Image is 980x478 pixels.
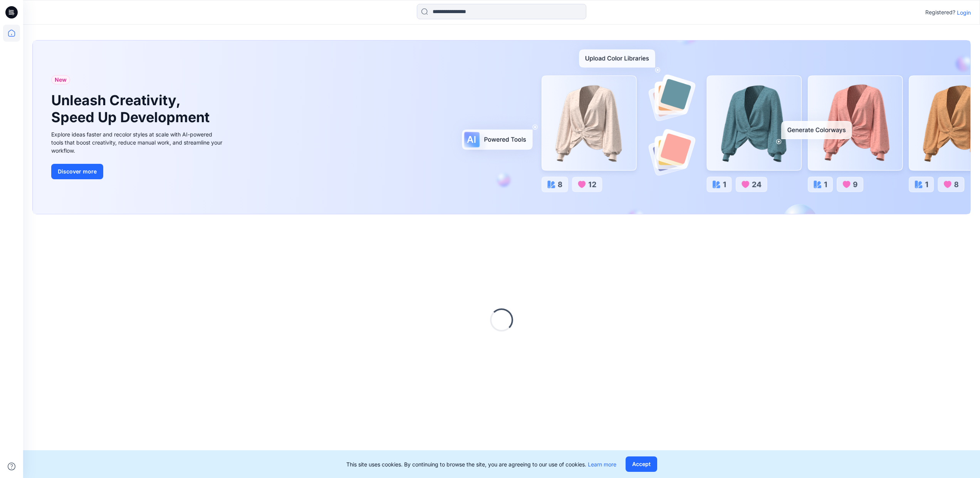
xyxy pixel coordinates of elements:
[346,460,616,468] p: This site uses cookies. By continuing to browse the site, you are agreeing to our use of cookies.
[55,75,67,84] span: New
[51,164,225,179] a: Discover more
[957,8,971,17] p: Login
[51,92,213,125] h1: Unleash Creativity, Speed Up Development
[51,130,225,155] div: Explore ideas faster and recolor styles at scale with AI-powered tools that boost creativity, red...
[588,461,616,468] a: Learn more
[925,8,955,17] p: Registered?
[51,164,103,179] button: Discover more
[626,456,657,472] button: Accept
